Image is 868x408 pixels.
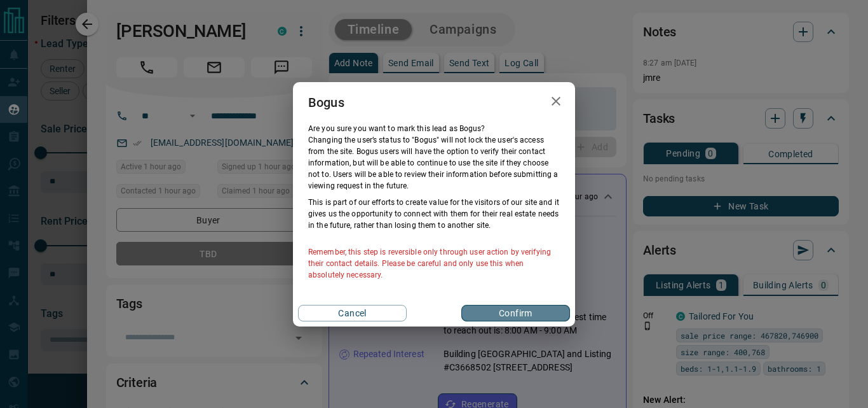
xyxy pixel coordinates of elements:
[293,82,360,123] h2: Bogus
[461,305,570,321] button: Confirm
[298,305,407,321] button: Cancel
[308,134,560,192] p: Changing the user’s status to "Bogus" will not lock the user's access from the site. Bogus users ...
[308,197,560,231] p: This is part of our efforts to create value for the visitors of our site and it gives us the oppo...
[308,123,560,134] p: Are you sure you want to mark this lead as Bogus ?
[308,246,560,281] p: Remember, this step is reversible only through user action by verifying their contact details. Pl...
